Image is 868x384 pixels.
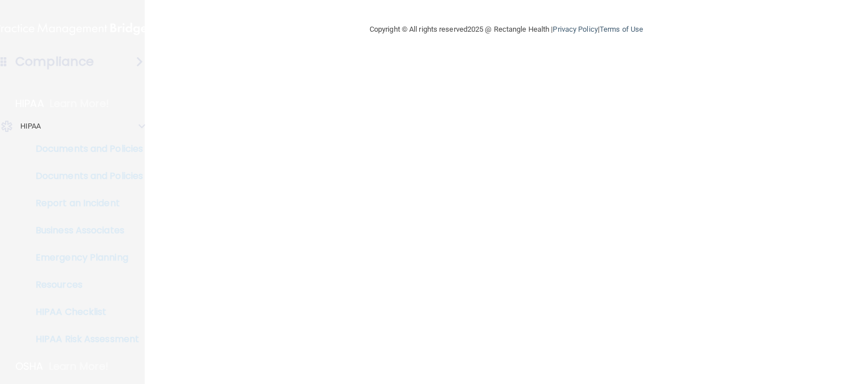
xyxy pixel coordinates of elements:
p: HIPAA [15,97,44,110]
p: HIPAA [20,120,41,133]
a: Privacy Policy [553,25,597,33]
p: Learn More! [49,360,109,373]
p: Emergency Planning [7,252,162,263]
h4: Compliance [15,54,94,70]
p: Documents and Policies [7,170,162,182]
div: Copyright © All rights reserved 2025 @ Rectangle Health | | [300,11,713,48]
p: Business Associates [7,225,162,236]
a: Terms of Use [600,25,643,33]
p: OSHA [15,360,44,373]
p: HIPAA Checklist [7,306,162,318]
p: HIPAA Risk Assessment [7,334,162,345]
p: Documents and Policies [7,143,162,155]
p: Learn More! [50,97,110,110]
p: Report an Incident [7,198,162,209]
p: Resources [7,279,162,291]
